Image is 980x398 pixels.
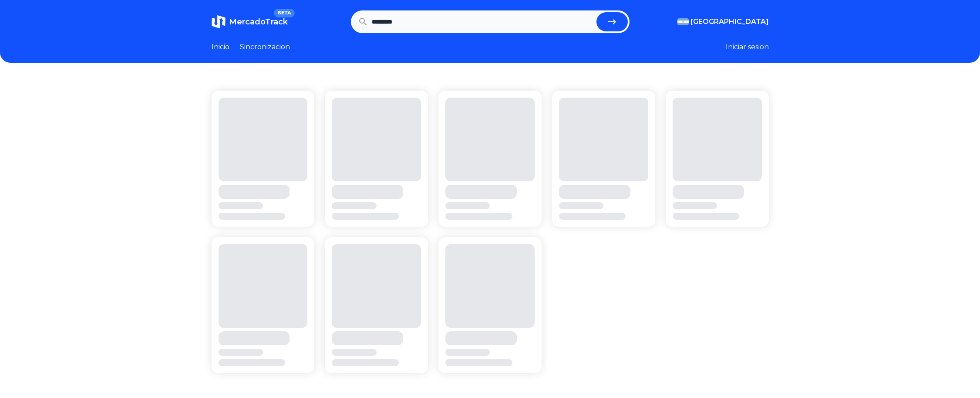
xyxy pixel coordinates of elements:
[677,18,689,25] img: Argentina
[229,17,288,27] span: MercadoTrack
[212,42,229,52] a: Inicio
[240,42,290,52] a: Sincronizacion
[677,17,769,27] button: [GEOGRAPHIC_DATA]
[726,42,769,52] button: Iniciar sesion
[274,9,294,17] span: BETA
[212,15,226,29] img: MercadoTrack
[212,15,288,29] a: MercadoTrackBETA
[690,17,769,27] span: [GEOGRAPHIC_DATA]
